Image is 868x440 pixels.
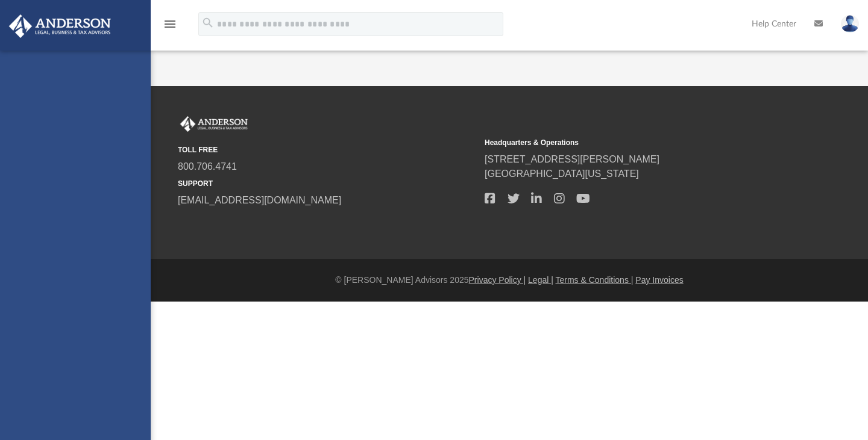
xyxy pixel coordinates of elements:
img: Anderson Advisors Platinum Portal [5,14,115,38]
a: menu [163,23,177,31]
img: User Pic [841,15,859,33]
a: 800.706.4741 [178,161,237,172]
i: search [201,16,215,29]
i: menu [163,17,177,31]
a: [GEOGRAPHIC_DATA][US_STATE] [485,169,639,179]
a: Legal | [528,275,553,285]
small: TOLL FREE [178,144,476,155]
small: Headquarters & Operations [485,137,783,148]
small: SUPPORT [178,178,476,189]
a: Privacy Policy | [469,275,526,285]
img: Anderson Advisors Platinum Portal [178,116,250,132]
a: Pay Invoices [635,275,683,285]
a: [EMAIL_ADDRESS][DOMAIN_NAME] [178,195,341,205]
a: [STREET_ADDRESS][PERSON_NAME] [485,154,659,164]
div: © [PERSON_NAME] Advisors 2025 [151,274,868,287]
a: Terms & Conditions | [556,275,634,285]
